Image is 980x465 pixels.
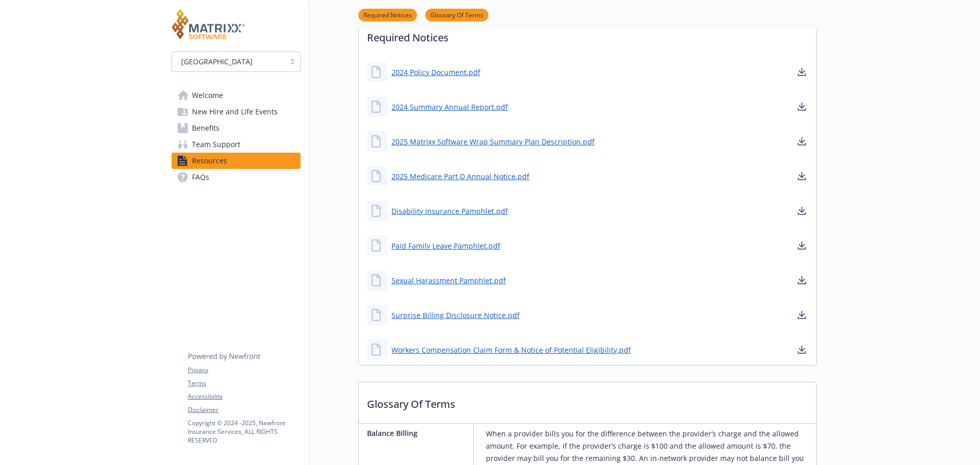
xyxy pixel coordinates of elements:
a: 2024 Policy Document.pdf [391,67,480,78]
span: [GEOGRAPHIC_DATA] [177,56,280,67]
a: Terms [188,379,300,388]
p: Balance Billing [367,428,469,438]
a: Disclaimer [188,405,300,414]
a: FAQs [171,169,301,185]
p: Copyright © 2024 - 2025 , Newfront Insurance Services, ALL RIGHTS RESERVED [188,419,300,445]
a: download document [796,66,808,78]
span: Welcome [192,87,223,104]
a: Glossary Of Terms [425,10,488,19]
a: Paid Family Leave Pamphlet.pdf [391,240,500,251]
a: 2024 Summary Annual Report.pdf [391,102,508,112]
a: Surprise Billing Disclosure Notice.pdf [391,310,520,321]
a: Workers Compensation Claim Form & Notice of Potential Eligibility.pdf [391,345,631,355]
p: Required Notices [359,16,816,54]
a: Sexual Harassment Pamphlet.pdf [391,275,506,286]
a: download document [796,101,808,113]
a: Disability Insurance Pamphlet.pdf [391,206,508,216]
a: download document [796,274,808,286]
a: Required Notices [358,10,417,19]
span: New Hire and Life Events [192,104,278,120]
a: download document [796,309,808,321]
span: Resources [192,153,227,169]
a: download document [796,170,808,182]
a: download document [796,135,808,148]
p: Glossary Of Terms [359,382,816,420]
a: Resources [171,153,301,169]
span: FAQs [192,169,209,185]
a: Accessibility [188,392,300,401]
a: New Hire and Life Events [171,104,301,120]
span: Team Support [192,136,240,153]
span: Benefits [192,120,219,136]
a: download document [796,205,808,217]
a: 2025 Medicare Part D Annual Notice.pdf [391,171,529,182]
a: Team Support [171,136,301,153]
a: download document [796,344,808,356]
a: Benefits [171,120,301,136]
a: 2025 Matrixx Software Wrap Summary Plan Description.pdf [391,136,595,147]
a: Privacy [188,365,300,375]
a: Welcome [171,87,301,104]
span: [GEOGRAPHIC_DATA] [181,56,253,67]
a: download document [796,239,808,252]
